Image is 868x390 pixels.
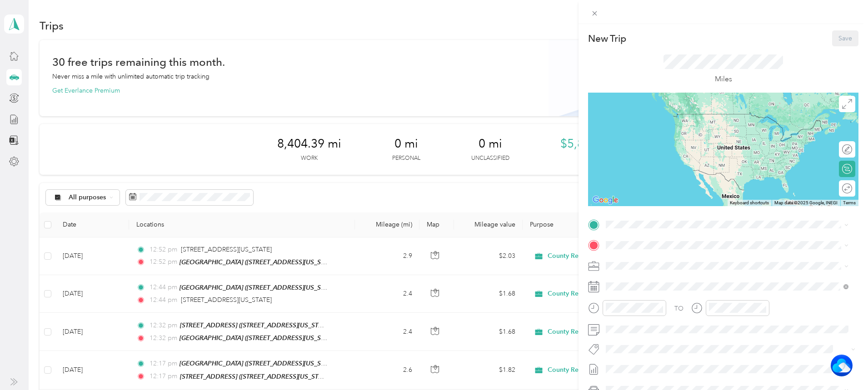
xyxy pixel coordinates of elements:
[715,74,732,85] p: Miles
[590,194,620,206] a: Open this area in Google Maps (opens a new window)
[674,304,683,313] div: TO
[817,339,868,390] iframe: Everlance-gr Chat Button Frame
[774,200,838,205] span: Map data ©2025 Google, INEGI
[588,32,626,45] p: New Trip
[730,200,769,206] button: Keyboard shortcuts
[590,194,620,206] img: Google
